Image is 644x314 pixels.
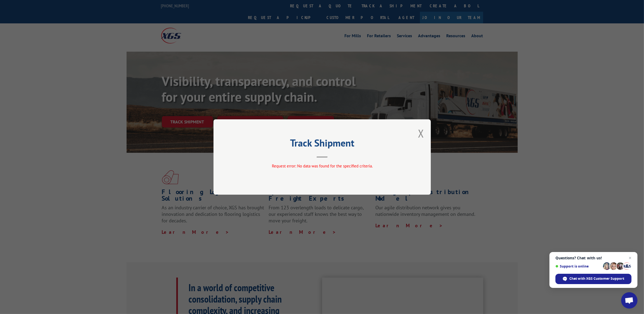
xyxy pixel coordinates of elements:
span: Chat with XGS Customer Support [570,276,624,281]
span: Close chat [627,255,633,261]
span: Questions? Chat with us! [555,256,632,260]
span: Request error: No data was found for the specified criteria. [272,163,372,169]
div: Chat with XGS Customer Support [555,274,632,284]
span: Support is online [555,264,601,268]
button: Close modal [418,126,424,141]
h2: Track Shipment [241,139,404,150]
div: Open chat [621,292,637,309]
